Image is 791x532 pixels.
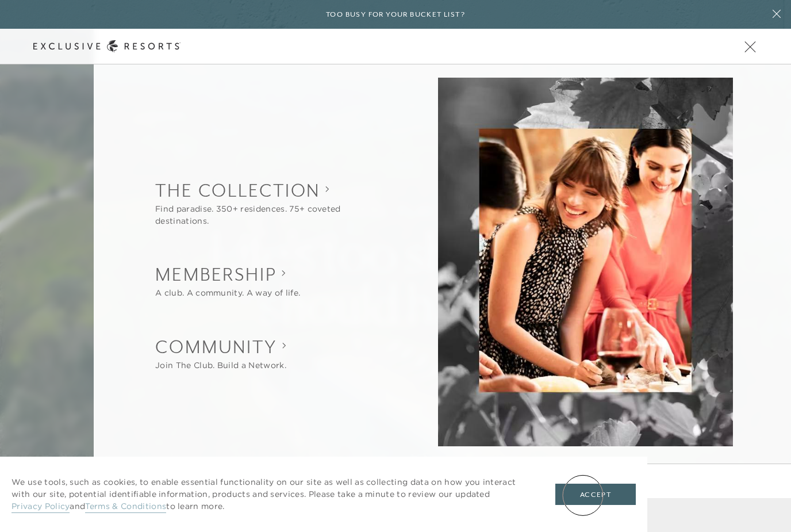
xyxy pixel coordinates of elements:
[555,484,636,506] button: Accept
[155,334,286,372] button: Show Community sub-navigation
[155,262,300,299] button: Show Membership sub-navigation
[155,262,300,287] h2: Membership
[11,476,532,512] p: We use tools, such as cookies, to enable essential functionality on our site as well as collectin...
[155,359,286,372] div: Join The Club. Build a Network.
[155,288,300,300] div: A club. A community. A way of life.
[155,178,389,227] button: Show The Collection sub-navigation
[11,501,70,513] a: Privacy Policy
[85,501,166,513] a: Terms & Conditions
[155,334,286,359] h2: Community
[326,9,465,20] h6: Too busy for your bucket list?
[155,203,389,227] div: Find paradise. 350+ residences. 75+ coveted destinations.
[743,43,758,51] button: Open navigation
[155,178,389,203] h2: The Collection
